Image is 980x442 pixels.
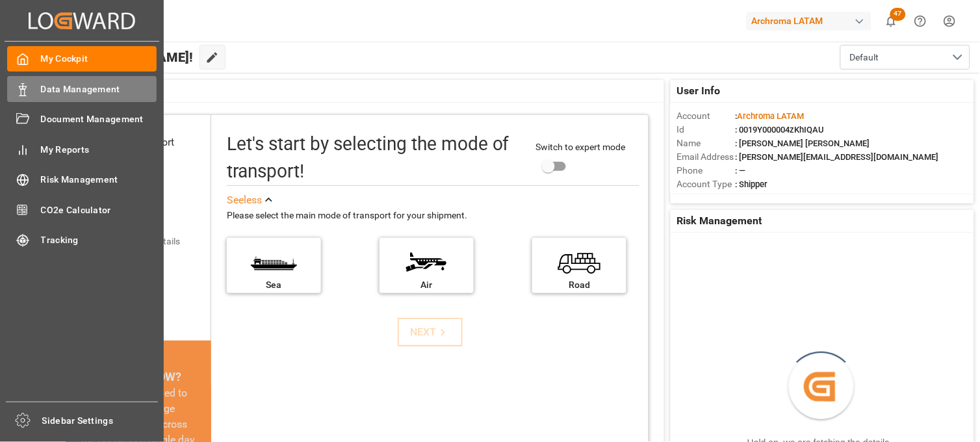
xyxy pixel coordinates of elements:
span: Tracking [41,233,157,247]
span: CO2e Calculator [41,203,157,217]
span: : — [736,166,746,175]
span: Archroma LATAM [738,111,805,121]
span: My Cockpit [41,52,157,66]
a: Data Management [7,76,157,101]
a: CO2e Calculator [7,197,157,222]
span: Sidebar Settings [42,414,159,428]
div: NEXT [410,324,450,340]
a: My Cockpit [7,46,157,71]
span: Account [677,109,736,123]
div: Let's start by selecting the mode of transport! [227,131,523,185]
button: Help Center [906,6,935,36]
div: Archroma LATAM [747,12,871,31]
span: : [PERSON_NAME][EMAIL_ADDRESS][DOMAIN_NAME] [736,152,939,162]
span: : Shipper [736,179,768,189]
span: Risk Management [41,173,157,187]
span: Id [677,123,736,136]
span: Email Address [677,150,736,164]
button: open menu [840,45,970,70]
span: : [PERSON_NAME] [PERSON_NAME] [736,138,870,148]
span: Name [677,136,736,150]
span: Risk Management [677,213,762,229]
span: Account Type [677,177,736,191]
span: User Info [677,83,721,99]
span: Data Management [41,83,157,96]
div: Sea [233,278,315,292]
span: My Reports [41,143,157,157]
div: See less [227,192,262,208]
span: : [736,111,805,121]
span: Document Management [41,112,157,126]
span: : 0019Y000004zKhIQAU [736,125,825,135]
div: Road [539,278,620,292]
span: Default [850,51,879,64]
div: Air [386,278,467,292]
a: Risk Management [7,167,157,192]
a: Document Management [7,107,157,132]
a: My Reports [7,136,157,162]
span: Hello [PERSON_NAME]! [53,45,193,70]
button: Archroma LATAM [747,8,877,33]
button: show 47 new notifications [877,6,906,36]
span: Phone [677,164,736,177]
button: NEXT [398,318,463,346]
span: Switch to expert mode [536,142,626,152]
a: Tracking [7,227,157,253]
div: Please select the main mode of transport for your shipment. [227,208,639,224]
span: 47 [890,8,906,21]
